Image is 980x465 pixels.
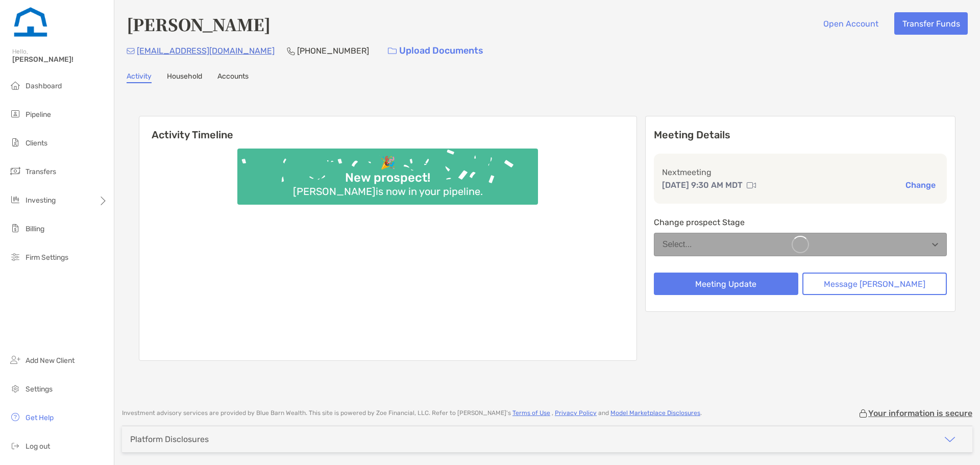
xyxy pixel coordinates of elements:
[127,12,271,36] h4: [PERSON_NAME]
[287,47,295,55] img: Phone Icon
[9,193,21,206] img: investing icon
[376,156,400,170] div: 🎉
[654,129,947,141] p: Meeting Details
[802,273,947,295] button: Message [PERSON_NAME]
[137,44,275,57] p: [EMAIL_ADDRESS][DOMAIN_NAME]
[26,196,56,205] span: Investing
[9,79,21,91] img: dashboard icon
[9,251,21,263] img: firm-settings icon
[894,12,968,35] button: Transfer Funds
[9,382,21,395] img: settings icon
[662,166,939,179] p: Next meeting
[9,354,21,366] img: add_new_client icon
[747,181,756,189] img: communication type
[662,179,743,191] p: [DATE] 9:30 AM MDT
[388,47,397,55] img: button icon
[289,185,487,198] div: [PERSON_NAME] is now in your pipeline.
[26,167,56,176] span: Transfers
[130,434,209,444] div: Platform Disclosures
[26,385,53,394] span: Settings
[610,409,700,417] a: Model Marketplace Disclosures
[26,253,68,262] span: Firm Settings
[127,48,135,54] img: Email Icon
[9,108,21,120] img: pipeline icon
[9,222,21,234] img: billing icon
[341,170,434,185] div: New prospect!
[12,4,49,41] img: Zoe Logo
[9,165,21,177] img: transfers icon
[26,139,47,148] span: Clients
[167,72,202,83] a: Household
[122,409,702,417] p: Investment advisory services are provided by Blue Barn Wealth . This site is powered by Zoe Finan...
[9,136,21,149] img: clients icon
[9,439,21,452] img: logout icon
[902,180,939,190] button: Change
[381,40,490,62] a: Upload Documents
[654,216,947,229] p: Change prospect Stage
[944,433,956,446] img: icon arrow
[9,411,21,423] img: get-help icon
[127,72,152,83] a: Activity
[297,44,369,57] p: [PHONE_NUMBER]
[26,413,54,422] span: Get Help
[555,409,597,417] a: Privacy Policy
[815,12,886,35] button: Open Account
[139,116,636,141] h6: Activity Timeline
[26,82,62,90] span: Dashboard
[217,72,249,83] a: Accounts
[12,55,108,64] span: [PERSON_NAME]!
[654,273,798,295] button: Meeting Update
[512,409,550,417] a: Terms of Use
[26,225,44,233] span: Billing
[26,110,51,119] span: Pipeline
[868,408,972,418] p: Your information is secure
[26,356,75,365] span: Add New Client
[26,442,50,451] span: Log out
